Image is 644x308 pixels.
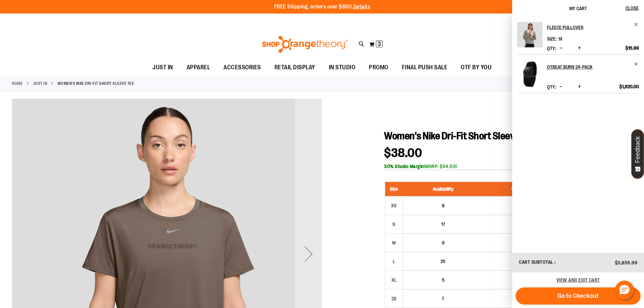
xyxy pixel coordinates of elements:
a: JUST IN [33,80,47,87]
span: 5 [442,277,445,283]
a: JUST IN [146,60,180,75]
span: 3 [378,41,381,47]
a: Remove item [634,22,639,27]
label: Qty [547,84,556,90]
button: Feedback - Show survey [631,129,644,179]
div: (MSRP: $54.50) [384,163,632,170]
button: Increase product quantity [576,45,583,52]
img: Shop Orangetheory [261,36,349,53]
a: FINAL PUSH SALE [395,60,454,75]
div: M [389,238,399,248]
div: $38.00 [486,277,555,283]
th: Availability [403,182,483,196]
a: OTF BY YOU [454,60,498,75]
span: $3,855.99 [615,260,638,265]
h2: Fleece Pullover [547,22,630,33]
div: $38.00 [486,295,555,302]
a: RETAIL DISPLAY [268,60,322,75]
span: APPAREL [187,60,210,75]
span: 1X [558,36,563,42]
span: JUST IN [152,60,173,75]
button: Decrease product quantity [558,45,564,52]
span: My Cart [569,6,587,11]
span: Women's Nike Dri-Fit Short Sleeve Tee [384,130,535,142]
button: Increase product quantity [576,84,583,90]
div: S [389,219,399,229]
span: 9 [442,240,445,245]
a: Remove item [634,62,639,67]
label: Qty [547,46,556,51]
a: PROMO [362,60,395,75]
b: 30% Studio Margin [384,164,424,169]
button: Go to Checkout [516,287,641,305]
span: RETAIL DISPLAY [275,60,315,75]
span: $1,920.00 [619,84,639,90]
span: $15.99 [625,45,639,51]
a: Fleece Pullover [517,22,543,52]
img: Fleece Pullover [517,22,543,47]
span: ACCESSORIES [223,60,261,75]
span: IN STUDIO [329,60,356,75]
a: APPAREL [180,60,217,75]
span: Go to Checkout [557,292,599,300]
span: FINAL PUSH SALE [402,60,448,75]
img: OTbeat Burn 24-pack [517,62,543,87]
a: View and edit cart [556,277,600,283]
div: XS [389,200,399,211]
span: $38.00 [384,146,422,160]
a: Fleece Pullover [547,22,639,33]
span: 7 [442,296,444,301]
a: Home [12,80,23,87]
button: Decrease product quantity [558,84,564,90]
h2: OTbeat Burn 24-pack [547,62,630,72]
span: 8 [442,203,445,208]
th: Size [385,182,403,196]
a: OTbeat Burn 24-pack [547,62,639,72]
li: Product [517,54,639,93]
span: OTF BY YOU [461,60,492,75]
div: 2X [389,293,399,304]
span: PROMO [369,60,388,75]
span: Cart Subtotal [519,259,553,265]
span: Feedback [635,136,641,163]
button: Hello, have a question? Let’s chat. [615,281,634,300]
div: $38.00 [486,221,555,228]
th: Unit Price [483,182,558,196]
span: 25 [440,259,446,264]
span: Close [625,5,639,11]
li: Product [517,22,639,54]
a: OTbeat Burn 24-pack [517,62,543,91]
a: ACCESSORIES [217,60,268,75]
div: $38.00 [486,202,555,209]
div: $38.00 [486,239,555,246]
div: $38.00 [486,258,555,265]
span: 17 [441,221,445,227]
div: L [389,256,399,266]
dt: Size [547,36,556,42]
div: XL [389,275,399,285]
p: FREE Shipping, orders over $600. [274,3,370,11]
a: IN STUDIO [322,60,362,75]
a: Details [353,4,370,10]
strong: Women's Nike Dri-Fit Short Sleeve Tee [57,80,134,87]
